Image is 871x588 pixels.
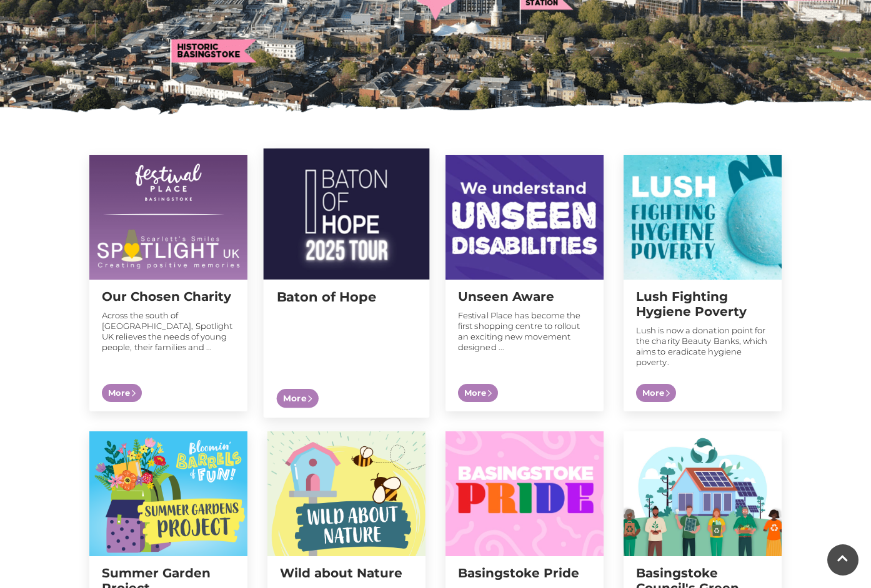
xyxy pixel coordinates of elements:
h2: Lush Fighting Hygiene Poverty [636,289,769,319]
a: Baton of Hope More [264,149,430,418]
h2: Baton of Hope [277,289,417,305]
a: Unseen Aware Festival Place has become the first shopping centre to rollout an exciting new movem... [445,155,604,411]
span: More [636,384,676,403]
p: Across the south of [GEOGRAPHIC_DATA], Spotlight UK relieves the needs of young people, their fam... [102,310,235,353]
img: Shop Kind at Festival Place [267,431,426,556]
a: Lush Fighting Hygiene Poverty Lush is now a donation point for the charity Beauty Banks, which ai... [624,155,782,411]
h2: Our Chosen Charity [102,289,235,304]
a: Our Chosen Charity Across the south of [GEOGRAPHIC_DATA], Spotlight UK relieves the needs of youn... [89,155,247,411]
img: Shop Kind at Festival Place [89,431,247,556]
img: Shop Kind at Festival Place [264,149,430,280]
span: More [277,389,319,408]
span: More [102,384,142,403]
img: Shop Kind at Festival Place [445,155,604,280]
h2: Basingstoke Pride [458,566,591,581]
p: Festival Place has become the first shopping centre to rollout an exciting new movement designed ... [458,310,591,353]
span: More [458,384,498,403]
h2: Wild about Nature [280,566,413,581]
p: Lush is now a donation point for the charity Beauty Banks, which aims to eradicate hygiene poverty. [636,325,769,368]
img: Shop Kind at Festival Place [89,155,247,280]
img: Shop Kind at Festival Place [445,431,604,556]
h2: Unseen Aware [458,289,591,304]
img: Shop Kind at Festival Place [624,155,782,280]
img: Shop Kind at Festival Place [624,431,782,556]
